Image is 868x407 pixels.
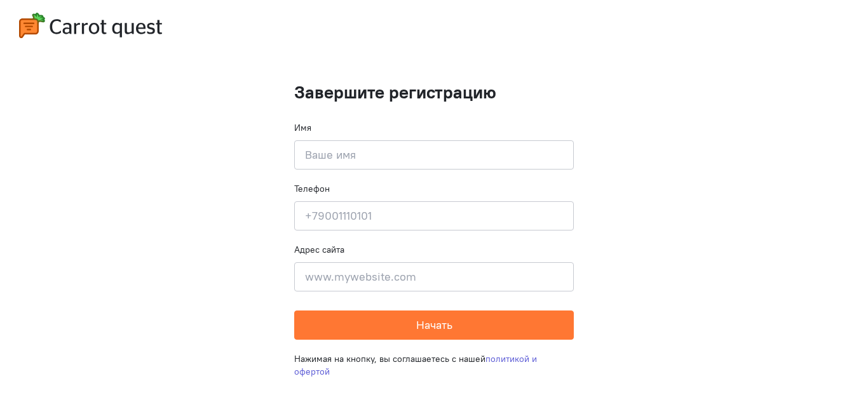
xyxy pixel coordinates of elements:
img: carrot-quest-logo.svg [19,13,162,38]
div: Нажимая на кнопку, вы соглашаетесь с нашей [294,340,574,390]
h1: Завершите регистрацию [294,83,574,102]
label: Имя [294,121,311,134]
button: Начать [294,310,574,340]
span: Начать [416,317,452,332]
label: Адрес сайта [294,243,344,256]
input: www.mywebsite.com [294,262,574,291]
input: +79001110101 [294,201,574,230]
label: Телефон [294,182,330,195]
input: Ваше имя [294,140,574,170]
a: политикой и офертой [294,353,537,377]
